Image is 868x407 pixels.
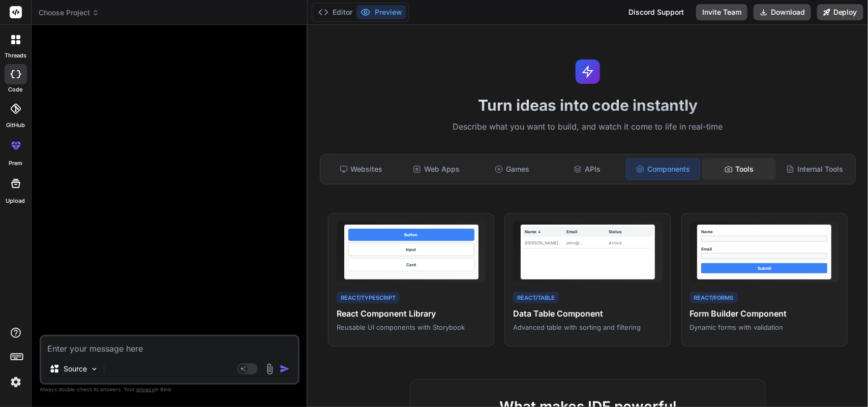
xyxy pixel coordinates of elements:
[6,121,25,130] label: GitHub
[264,363,276,375] img: attachment
[622,4,690,20] div: Discord Support
[337,323,486,332] p: Reusable UI components with Storybook
[701,246,827,252] div: Email
[348,243,474,256] div: Input
[513,323,662,332] p: Advanced table with sorting and filtering
[9,159,22,168] label: prem
[314,5,356,19] button: Editor
[64,364,87,374] p: Source
[702,159,775,180] div: Tools
[690,323,839,332] p: Dynamic forms with validation
[701,229,827,235] div: Name
[6,197,25,205] label: Upload
[567,240,609,246] div: john@...
[567,229,609,235] div: Email
[314,120,862,134] p: Describe what you want to build, and watch it come to life in real-time
[40,385,300,394] p: Always double-check its answers. Your in Bind
[5,51,26,60] label: threads
[7,373,24,391] img: settings
[701,263,827,273] div: Submit
[690,307,839,320] h4: Form Builder Component
[400,159,473,180] div: Web Apps
[626,159,700,180] div: Components
[525,240,567,246] div: [PERSON_NAME]
[90,365,99,373] img: Pick Models
[513,292,559,304] div: React/Table
[280,364,290,374] img: icon
[525,229,567,235] div: Name ↓
[475,159,548,180] div: Games
[754,4,811,20] button: Download
[356,5,406,19] button: Preview
[551,159,624,180] div: APIs
[817,4,863,20] button: Deploy
[348,258,474,271] div: Card
[337,307,486,320] h4: React Component Library
[39,8,99,18] span: Choose Project
[513,307,662,320] h4: Data Table Component
[314,96,862,114] h1: Turn ideas into code instantly
[9,85,23,94] label: code
[136,386,155,392] span: privacy
[324,159,398,180] div: Websites
[337,292,400,304] div: React/TypeScript
[348,229,474,241] div: Button
[696,4,747,20] button: Invite Team
[778,159,851,180] div: Internal Tools
[609,240,651,246] div: Active
[690,292,738,304] div: React/Forms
